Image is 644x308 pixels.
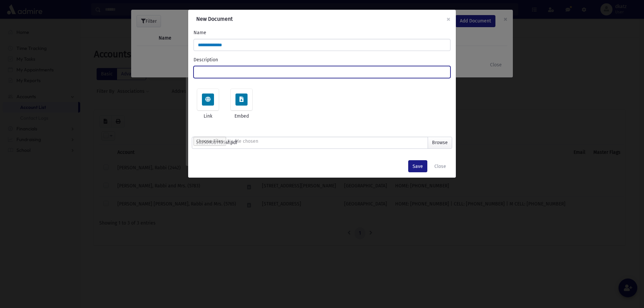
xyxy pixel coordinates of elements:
[192,113,224,120] span: Link
[408,160,427,172] button: Save
[225,113,258,120] span: Embed
[192,137,452,149] label: 20250908110541.pdf
[441,10,456,28] button: ×
[194,56,218,63] label: Description
[196,16,233,22] span: New Document
[194,29,206,36] label: Name
[430,160,450,172] button: Close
